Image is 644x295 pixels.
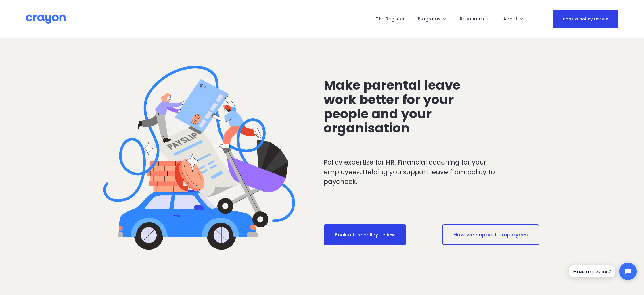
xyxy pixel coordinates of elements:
a: Book a free policy review [324,224,406,246]
iframe: Tidio Chat [564,258,641,285]
a: Book a policy review [553,10,618,28]
span: Make parental leave work better for your people and your organisation [324,76,463,137]
span: Programs [418,15,440,23]
span: About [503,15,517,23]
a: folder dropdown [503,14,524,24]
a: folder dropdown [418,14,447,24]
a: The Register [376,14,405,24]
a: folder dropdown [460,14,490,24]
img: Crayon [26,14,66,24]
span: Resources [460,15,484,23]
p: Policy expertise for HR. Financial coaching for your employees. Helping you support leave from po... [324,158,518,187]
a: How we support employees [442,224,539,245]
